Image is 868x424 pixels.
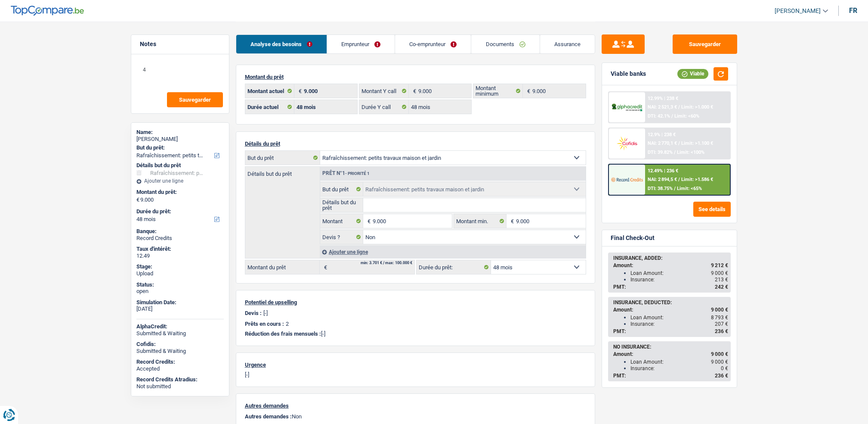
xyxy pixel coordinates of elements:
[245,402,586,409] p: Autres demandes
[693,202,731,217] button: See details
[245,167,320,177] label: Détails but du prêt
[179,97,211,103] span: Sauvegarder
[140,41,220,48] h5: Notes
[359,84,409,98] label: Montant Y call
[245,371,586,378] p: [-]
[613,307,728,313] div: Amount:
[613,328,728,334] div: PMT:
[540,35,595,53] a: Assurance
[648,140,677,146] span: NAI: 2 770,1 €
[245,140,586,147] p: Détails du prêt
[715,284,728,290] span: 242 €
[648,177,677,182] span: NAI: 2 894,5 €
[473,84,523,98] label: Montant minimum
[136,288,224,295] div: open
[768,4,828,18] a: [PERSON_NAME]
[361,261,412,265] div: min: 3.701 € / max: 100.000 €
[721,365,728,371] span: 0 €
[677,150,704,155] span: Limit: <100%
[613,284,728,290] div: PMT:
[320,214,364,228] label: Montant
[136,144,222,151] label: But du prêt:
[359,100,409,114] label: Durée Y call
[245,362,586,368] p: Urgence
[136,228,224,235] div: Banque:
[395,35,471,53] a: Co-emprunteur
[136,341,224,348] div: Cofidis:
[136,263,224,270] div: Stage:
[320,230,364,244] label: Devis ?
[648,132,676,137] div: 12.9% | 238 €
[677,69,708,78] div: Viable
[648,150,673,155] span: DTI: 39.82%
[523,84,532,98] span: €
[245,74,586,80] p: Montant du prêt
[648,96,678,101] div: 12.99% | 238 €
[245,151,320,165] label: But du prêt
[167,92,223,107] button: Sauvegarder
[673,34,737,54] button: Sauvegarder
[136,383,224,390] div: Not submitted
[611,135,643,151] img: Cofidis
[711,359,728,365] span: 9 000 €
[136,330,224,337] div: Submitted & Waiting
[613,373,728,379] div: PMT:
[630,365,728,371] div: Insurance:
[613,351,728,357] div: Amount:
[648,113,670,119] span: DTI: 42.1%
[11,6,84,16] img: TopCompare Logo
[136,281,224,288] div: Status:
[678,140,680,146] span: /
[715,277,728,283] span: 213 €
[245,321,284,327] p: Prêts en cours :
[136,253,224,259] div: 12.49
[236,35,327,53] a: Analyse des besoins
[245,413,292,420] span: Autres demandes :
[245,310,262,316] p: Devis :
[345,171,370,176] span: - Priorité 1
[715,373,728,379] span: 236 €
[454,214,507,228] label: Montant min.
[136,178,224,184] div: Ajouter une ligne
[611,234,655,242] div: Final Check-Out
[678,177,680,182] span: /
[681,140,713,146] span: Limit: >1.100 €
[363,214,373,228] span: €
[613,255,728,261] div: INSURANCE, ADDED:
[136,270,224,277] div: Upload
[136,359,224,365] div: Record Credits:
[674,186,676,191] span: /
[136,323,224,330] div: AlphaCredit:
[775,7,821,15] span: [PERSON_NAME]
[611,70,646,78] div: Viable banks
[630,270,728,276] div: Loan Amount:
[648,104,677,110] span: NAI: 2 521,3 €
[136,136,224,143] div: [PERSON_NAME]
[613,299,728,306] div: INSURANCE, DEDUCTED:
[245,260,320,274] label: Montant du prêt
[245,100,295,114] label: Durée actuel
[136,162,224,169] div: Détails but du prêt
[327,35,395,53] a: Emprunteur
[294,84,304,98] span: €
[320,246,586,258] div: Ajouter une ligne
[136,348,224,355] div: Submitted & Waiting
[611,171,643,187] img: Record Credits
[320,171,372,176] div: Prêt n°1
[263,310,268,316] p: [-]
[613,344,728,350] div: NO INSURANCE:
[320,198,364,212] label: Détails but du prêt
[320,260,329,274] span: €
[711,351,728,357] span: 9 000 €
[136,235,224,242] div: Record Credits
[630,359,728,365] div: Loan Amount:
[715,328,728,334] span: 236 €
[507,214,516,228] span: €
[136,306,224,312] div: [DATE]
[630,315,728,321] div: Loan Amount:
[245,299,586,306] p: Potentiel de upselling
[136,376,224,383] div: Record Credits Atradius:
[611,103,643,112] img: AlphaCredit
[681,104,713,110] span: Limit: >1.000 €
[678,104,680,110] span: /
